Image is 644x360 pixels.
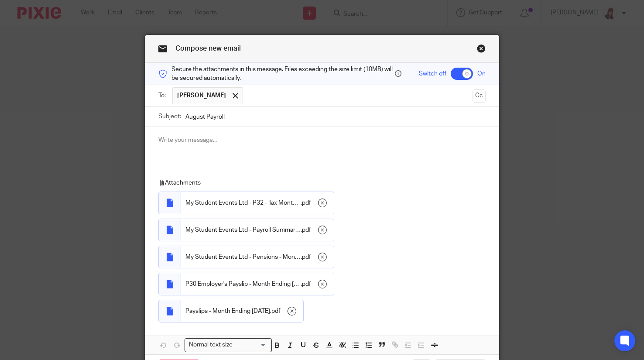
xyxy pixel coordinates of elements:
[181,273,334,295] div: .
[181,192,334,214] div: .
[477,44,486,56] a: Close this dialog window
[185,338,272,352] div: Search for option
[187,340,234,350] span: Normal text size
[302,226,311,234] span: pdf
[177,91,226,100] span: [PERSON_NAME]
[158,91,168,100] label: To:
[302,199,311,207] span: pdf
[181,246,334,268] div: .
[181,300,303,322] div: .
[477,69,486,78] span: On
[185,280,301,288] span: P30 Employer's Payslip - Month Ending [DATE] - My Student Events Ltd
[473,89,486,103] button: Cc
[185,226,301,234] span: My Student Events Ltd - Payroll Summary - Month 5
[302,280,311,288] span: pdf
[185,199,301,207] span: My Student Events Ltd - P32 - Tax Months 1 to 5
[181,219,334,241] div: .
[419,69,446,78] span: Switch off
[158,112,181,121] label: Subject:
[235,340,267,350] input: Search for option
[158,178,482,187] p: Attachments
[302,253,311,261] span: pdf
[175,45,241,52] span: Compose new email
[271,307,281,315] span: pdf
[171,65,393,83] span: Secure the attachments in this message. Files exceeding the size limit (10MB) will be secured aut...
[185,307,270,315] span: Payslips - Month Ending [DATE]
[185,253,301,261] span: My Student Events Ltd - Pensions - Month 5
